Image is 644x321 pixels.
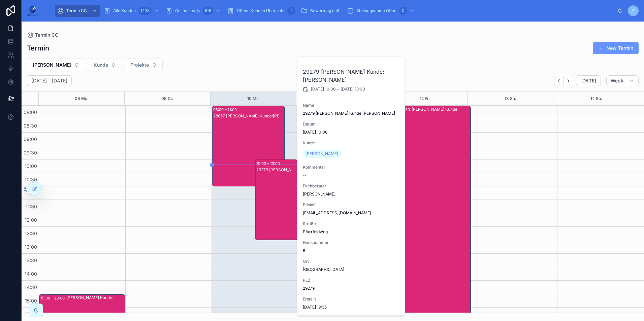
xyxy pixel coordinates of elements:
[303,103,400,108] span: Name
[23,311,39,317] span: 15:30
[88,59,122,71] button: Select Button
[23,298,39,304] span: 15:00
[287,7,295,15] div: 2
[22,136,39,142] span: 09:00
[24,190,39,196] span: 11:00
[311,86,336,92] span: [DATE] 10:00
[303,173,307,178] span: --
[202,7,213,15] div: 105
[303,165,400,170] span: Kommentar
[23,217,39,223] span: 12:00
[412,107,470,112] div: [PERSON_NAME] Kunde:
[580,78,596,84] span: [DATE]
[420,92,430,105] div: 12 Fr.
[23,177,39,182] span: 10:30
[113,8,136,13] span: Alle Kunden
[27,59,85,71] button: Select Button
[175,8,200,13] span: Online Leads
[24,204,39,209] span: 11:30
[23,230,39,236] span: 12:30
[23,284,39,290] span: 14:30
[303,183,400,189] span: Fachberater
[23,244,39,250] span: 13:00
[310,8,339,13] span: Bewertung call
[125,59,163,71] button: Select Button
[593,42,639,54] button: New Termin
[213,106,238,113] div: 08:00 – 11:00
[27,43,49,53] h1: Termin
[303,229,400,235] span: Pfarrfeldweg
[213,113,284,119] div: 28857 [PERSON_NAME] Kunde:[PERSON_NAME]
[399,7,407,15] div: 0
[22,150,39,155] span: 09:30
[303,240,400,245] span: Hausnummer
[33,62,71,68] span: [PERSON_NAME]
[576,75,601,86] button: [DATE]
[303,305,400,310] span: [DATE] 19:35
[23,163,39,169] span: 10:00
[505,92,516,105] button: 13 Sa.
[22,123,39,129] span: 08:30
[303,140,400,146] span: Kunde
[66,295,125,300] div: [PERSON_NAME] Kunde:
[212,106,285,186] div: 08:00 – 11:0028857 [PERSON_NAME] Kunde:[PERSON_NAME]
[256,160,282,167] div: 10:00 – 13:00
[303,68,400,84] h2: 29279 [PERSON_NAME] Kunde:[PERSON_NAME]
[303,248,400,253] span: 6
[303,286,400,291] span: 29279
[161,92,173,105] button: 09 Di.
[138,7,152,15] div: 1.108
[102,5,162,17] a: Alle Kunden1.108
[632,8,635,13] span: IT
[237,8,285,13] span: Offene Kunden Übersicht
[66,8,87,13] span: Termin CC
[564,76,573,86] button: Next
[130,62,149,68] span: Projekte
[337,86,339,92] span: -
[611,78,623,84] span: Week
[164,5,224,17] a: Online Leads105
[303,202,400,208] span: E-Mail
[356,8,396,13] span: Stellungnahme Offen
[341,86,365,92] span: [DATE] 13:00
[303,259,400,264] span: Ort
[303,221,400,226] span: Straße
[345,5,418,17] a: Stellungnahme Offen0
[94,62,108,68] span: Kunde
[23,257,39,263] span: 13:30
[303,191,335,197] span: [PERSON_NAME]
[75,92,89,105] button: 08 Mo.
[299,5,344,17] a: Bewertung call
[303,150,341,158] a: [PERSON_NAME]
[55,5,100,17] a: Termin CC
[590,92,602,105] button: 14 So.
[43,3,617,18] div: scrollable content
[606,75,639,86] button: Week
[22,109,39,115] span: 08:00
[23,271,39,277] span: 14:00
[27,32,58,38] a: Termin CC
[305,151,338,156] span: [PERSON_NAME]
[31,77,67,84] h2: [DATE] – [DATE]
[303,210,400,216] span: [EMAIL_ADDRESS][DOMAIN_NAME]
[303,121,400,127] span: Datum
[225,5,297,17] a: Offene Kunden Übersicht2
[303,267,400,272] span: [GEOGRAPHIC_DATA]
[247,92,259,105] button: 10 Mi.
[256,167,297,173] div: 29279 [PERSON_NAME] Kunde:[PERSON_NAME]
[554,76,564,86] button: Back
[303,111,400,116] span: 29279 [PERSON_NAME] Kunde:[PERSON_NAME]
[40,295,66,301] div: 15:00 – 22:00
[303,296,400,302] span: Erstellt
[303,130,400,135] span: [DATE] 10:00
[27,5,38,16] img: App logo
[35,32,58,38] span: Termin CC
[255,160,298,240] div: 10:00 – 13:0029279 [PERSON_NAME] Kunde:[PERSON_NAME]
[303,278,400,283] span: PLZ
